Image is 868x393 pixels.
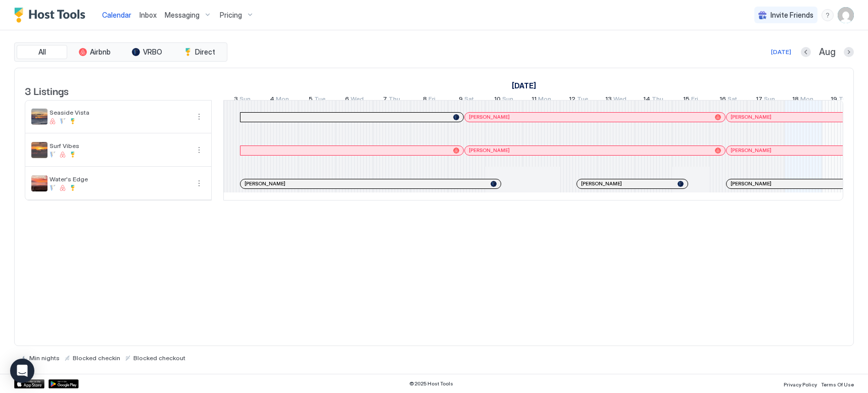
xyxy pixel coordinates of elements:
[838,7,854,23] div: User profile
[50,175,189,183] span: Water's Edge
[314,95,325,106] span: Tue
[309,95,313,106] span: 5
[10,359,34,383] div: Open Intercom Messenger
[234,95,238,106] span: 3
[29,354,60,362] span: Min nights
[165,11,200,20] span: Messaging
[569,95,575,106] span: 12
[351,95,364,106] span: Wed
[17,45,67,59] button: All
[38,47,46,57] span: All
[90,47,111,57] span: Airbnb
[133,354,185,362] span: Blocked checkout
[456,93,476,108] a: August 9, 2025
[73,354,120,362] span: Blocked checkin
[731,114,771,120] span: [PERSON_NAME]
[753,93,778,108] a: August 17, 2025
[581,180,622,187] span: [PERSON_NAME]
[502,95,513,106] span: Sun
[603,93,629,108] a: August 13, 2025
[139,11,157,19] span: Inbox
[784,378,817,389] a: Privacy Policy
[469,114,510,120] span: [PERSON_NAME]
[380,93,403,108] a: August 7, 2025
[245,180,285,187] span: [PERSON_NAME]
[605,95,612,106] span: 13
[731,147,771,154] span: [PERSON_NAME]
[464,95,474,106] span: Sat
[239,95,251,106] span: Sun
[771,47,791,57] div: [DATE]
[383,95,387,106] span: 7
[102,10,131,20] a: Calendar
[231,93,253,108] a: August 3, 2025
[821,378,854,389] a: Terms Of Use
[770,11,813,20] span: Invite Friends
[174,45,225,59] button: Direct
[652,95,663,106] span: Thu
[428,95,436,106] span: Fri
[828,93,852,108] a: August 19, 2025
[409,380,453,387] span: © 2025 Host Tools
[193,144,205,156] div: menu
[31,109,47,125] div: listing image
[31,142,47,158] div: listing image
[801,47,811,57] button: Previous month
[784,381,817,387] span: Privacy Policy
[492,93,516,108] a: August 10, 2025
[276,95,289,106] span: Mon
[389,95,400,106] span: Thu
[641,93,666,108] a: August 14, 2025
[509,78,539,93] a: August 3, 2025
[143,47,162,57] span: VRBO
[270,95,274,106] span: 4
[14,42,227,62] div: tab-group
[538,95,551,106] span: Mon
[756,95,762,106] span: 17
[31,175,47,191] div: listing image
[764,95,775,106] span: Sun
[220,11,242,20] span: Pricing
[193,111,205,123] div: menu
[49,379,79,388] a: Google Play Store
[14,8,90,23] a: Host Tools Logo
[643,95,650,106] span: 14
[459,95,463,106] span: 9
[139,10,157,20] a: Inbox
[529,93,554,108] a: August 11, 2025
[343,93,366,108] a: August 6, 2025
[800,95,813,106] span: Mon
[420,93,438,108] a: August 8, 2025
[122,45,172,59] button: VRBO
[345,95,349,106] span: 6
[844,47,854,57] button: Next month
[792,95,799,106] span: 18
[839,95,850,106] span: Tue
[14,379,44,388] a: App Store
[681,93,701,108] a: August 15, 2025
[69,45,120,59] button: Airbnb
[821,381,854,387] span: Terms Of Use
[50,109,189,116] span: Seaside Vista
[769,46,793,58] button: [DATE]
[423,95,427,106] span: 8
[683,95,690,106] span: 15
[102,11,131,19] span: Calendar
[532,95,537,106] span: 11
[577,95,588,106] span: Tue
[790,93,816,108] a: August 18, 2025
[193,111,205,123] button: More options
[717,93,740,108] a: August 16, 2025
[819,46,836,58] span: Aug
[691,95,698,106] span: Fri
[822,9,834,21] div: menu
[728,95,737,106] span: Sat
[50,142,189,150] span: Surf Vibes
[193,177,205,189] div: menu
[469,147,510,154] span: [PERSON_NAME]
[193,177,205,189] button: More options
[25,83,69,98] span: 3 Listings
[267,93,292,108] a: August 4, 2025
